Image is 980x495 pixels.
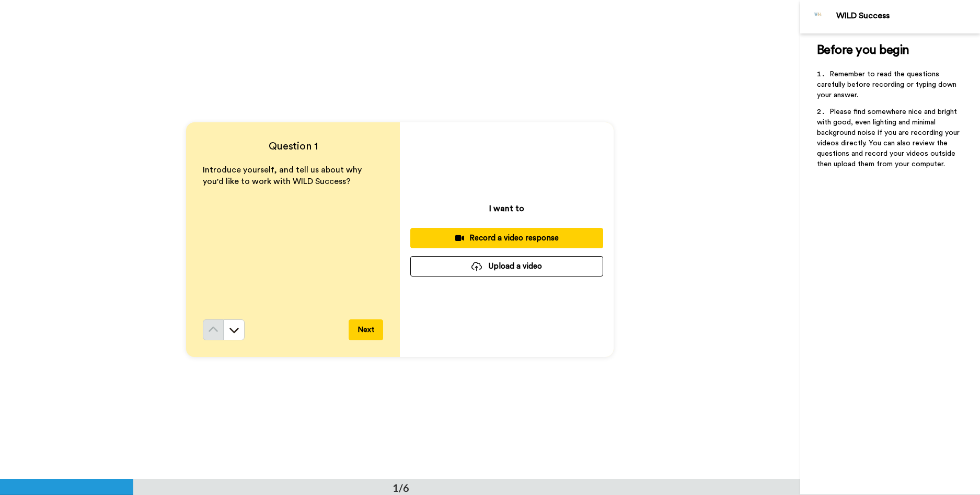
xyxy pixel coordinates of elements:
button: Upload a video [410,256,603,277]
img: Profile Image [806,4,831,29]
div: 1/6 [376,480,426,495]
div: WILD Success [836,11,979,21]
span: Introduce yourself, and tell us about why you'd like to work with WILD Success? [203,166,364,186]
span: Remember to read the questions carefully before recording or typing down your answer. [817,71,959,99]
span: Please find somewhere nice and bright with good, even lighting and minimal background noise if yo... [817,108,962,168]
button: Record a video response [410,228,603,248]
p: I want to [489,202,524,215]
h4: Question 1 [203,139,383,154]
div: Record a video response [419,233,595,244]
button: Next [349,319,383,340]
span: Before you begin [817,44,909,56]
